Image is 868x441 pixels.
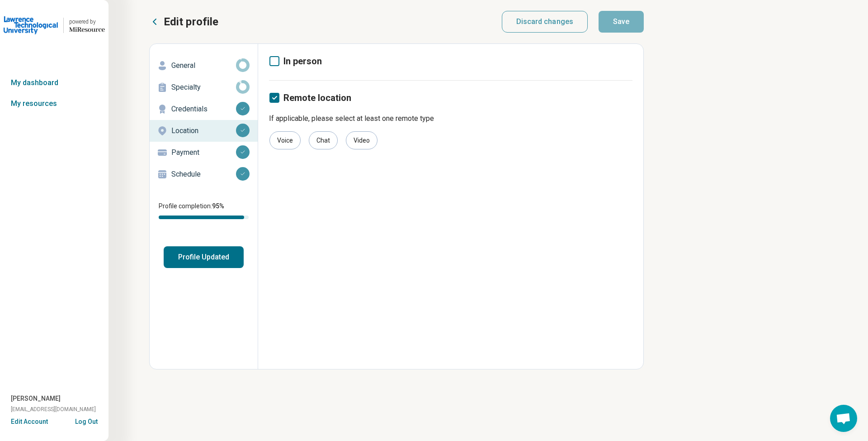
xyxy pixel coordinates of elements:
[150,55,258,77] a: General
[171,82,236,93] p: Specialty
[150,163,258,185] a: Schedule
[150,120,258,142] a: Location
[150,98,258,120] a: Credentials
[11,394,61,403] span: [PERSON_NAME]
[4,14,105,36] a: Lawrence Technological Universitypowered by
[346,131,377,149] div: Video
[171,125,236,136] p: Location
[502,11,588,33] button: Discard changes
[171,60,236,71] p: General
[171,104,236,115] p: Credentials
[164,14,218,29] p: Edit profile
[309,131,338,149] div: Chat
[283,56,322,67] span: In person
[269,131,301,149] div: Voice
[4,14,58,36] img: Lawrence Technological University
[75,417,98,424] button: Log Out
[164,246,244,268] button: Profile Updated
[283,92,351,103] span: Remote location
[212,202,224,210] span: 95 %
[599,11,644,33] button: Save
[149,14,218,29] button: Edit profile
[830,405,857,432] div: Open chat
[69,18,105,26] div: powered by
[269,113,632,124] p: If applicable, please select at least one remote type
[171,169,236,180] p: Schedule
[150,142,258,163] a: Payment
[150,77,258,98] a: Specialty
[150,196,258,225] div: Profile completion:
[159,216,249,219] div: Profile completion
[171,147,236,158] p: Payment
[11,405,96,413] span: [EMAIL_ADDRESS][DOMAIN_NAME]
[11,417,48,427] button: Edit Account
